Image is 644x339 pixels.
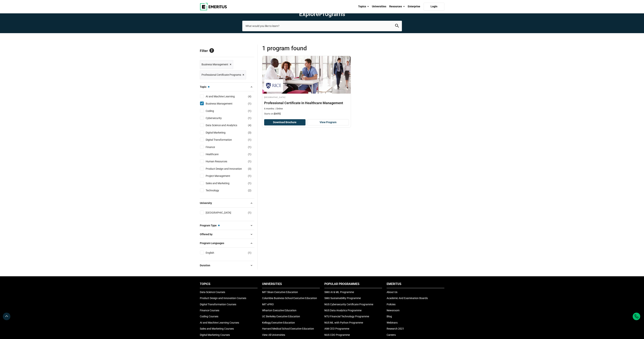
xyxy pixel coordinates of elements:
a: AIM CEO Programme [324,327,349,330]
span: 4 [249,95,250,98]
span: Programs [319,10,345,18]
a: UC Berkeley Executive Education [262,315,300,318]
a: Data Science and Analytics [206,123,245,127]
span: 1 [249,117,250,120]
h4: Professional Certificate in Healthcare Management [264,101,349,105]
h4: [GEOGRAPHIC_DATA] [264,95,349,99]
span: 2 [249,189,250,192]
span: ( ) [248,94,251,98]
a: AI and Machine Learning [206,94,242,98]
a: NTU Financial Technology Programme [324,315,369,318]
span: Program Languages [200,241,227,245]
a: Sales and Marketing Courses [200,327,234,330]
a: Webinars [387,321,398,324]
a: Wharton Executive Education [262,309,296,312]
span: Offered by [200,232,215,236]
a: Professional Certificate Programs × [200,70,246,79]
span: ( ) [248,116,251,120]
span: 1 [249,153,250,156]
span: × [242,72,244,78]
a: Finance Courses [200,309,219,312]
a: Business Management [206,102,240,106]
span: 3 [249,131,250,134]
button: Program Type [200,223,254,228]
input: search-page [242,21,402,31]
a: Columbia Business School Executive Education [262,297,317,300]
img: Rice University [266,81,281,90]
span: × [230,62,232,67]
a: NUS Data Analytics Programme [324,309,362,312]
a: Coding [206,109,222,113]
p: Filter [200,44,254,57]
span: Professional Certificate Programs [202,73,241,77]
span: ( ) [248,159,251,163]
span: ( ) [248,174,251,178]
span: 1 [249,182,250,185]
a: MIT xPRO [262,303,274,306]
a: Research 2021 [387,327,404,330]
a: Product Design and Innovation Courses [200,297,246,300]
span: 1 [249,251,250,254]
a: Kellogg Executive Education [262,321,295,324]
span: University [200,201,215,205]
span: [DATE] [274,112,281,115]
span: 3 [249,167,250,170]
a: Healthcare [206,152,226,156]
span: 2 [209,48,214,53]
a: NUS ML with Python Programme [324,321,363,324]
span: 1 [249,138,250,141]
a: [GEOGRAPHIC_DATA] [206,211,239,215]
button: Download Brochure [264,119,306,126]
a: Login [424,3,444,11]
a: Digital Transformation Courses [200,303,236,306]
span: ( ) [248,251,251,255]
button: Topic [200,84,254,90]
span: Business Management [202,62,228,66]
a: Project Management [206,174,238,178]
a: Harvard Medical School Executive Education [262,327,314,330]
p: Starts on: [264,112,349,115]
span: 1 [249,174,250,177]
a: AI and Machine Learning Courses [200,321,239,324]
a: Finance [206,145,222,149]
a: Careers [387,333,396,336]
a: SMU Sustainability Programme [324,297,361,300]
a: Business Management Course by Rice University - December 11, 2025 Rice University [GEOGRAPHIC_DAT... [262,56,351,117]
a: Academic And Examination Boards [387,297,428,300]
span: ( ) [248,188,251,192]
a: Digital Marketing [206,131,233,135]
span: 1 [249,146,250,149]
button: Program Languages [200,240,254,246]
span: ( ) [248,123,251,127]
button: University [200,200,254,206]
h1: Explore [242,10,402,18]
img: Professional Certificate in Healthcare Management | Online Business Management Course [262,56,351,94]
a: Coding Courses [200,315,218,318]
a: Human Resources [206,159,235,163]
a: View All Universities [262,333,285,336]
span: Program Type [200,223,220,228]
a: MIT Sloan Executive Education [262,291,298,294]
a: Reset all [243,49,254,54]
span: ( ) [248,109,251,113]
a: English [206,251,222,255]
span: ( ) [248,102,251,106]
button: Duration [200,263,254,268]
span: Topic [200,85,209,89]
a: About Us [387,291,397,294]
span: ( ) [248,181,251,185]
span: Duration [200,263,213,267]
p: 6 months [264,107,274,110]
span: ( ) [248,152,251,156]
a: Product Design and Innovation [206,167,249,171]
a: Sales and Marketing [206,181,237,185]
button: search [395,24,399,28]
a: Newsroom [387,309,399,312]
span: 4 [249,124,250,127]
a: Data Science Courses [200,291,225,294]
span: ( ) [248,138,251,142]
span: 1 Program found [262,44,353,52]
span: ( ) [248,145,251,149]
a: NUS CDO Programme [324,333,350,336]
a: Cybersecurity [206,116,229,120]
